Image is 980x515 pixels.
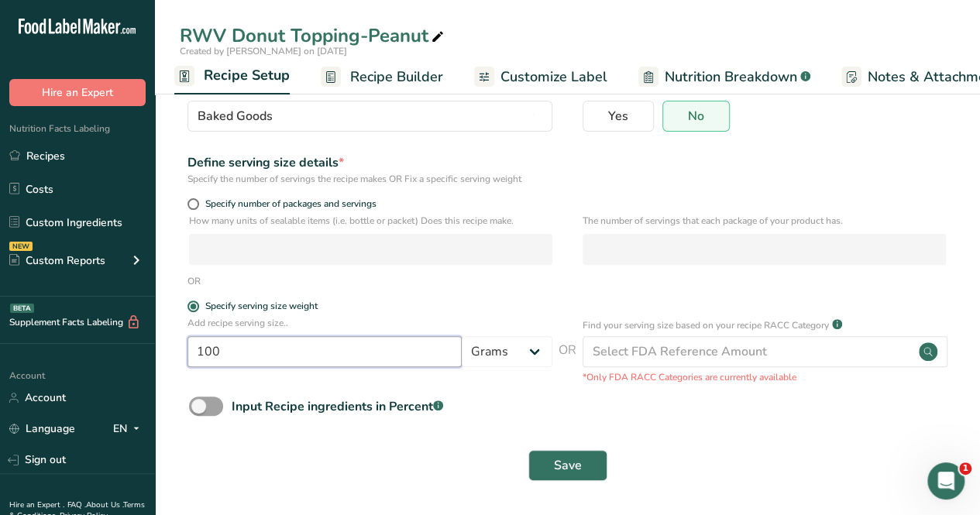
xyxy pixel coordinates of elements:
p: How many units of sealable items (i.e. bottle or packet) Does this recipe make. [189,214,552,228]
p: Find your serving size based on your recipe RACC Category [583,318,829,332]
a: FAQ . [67,500,86,510]
span: Created by [PERSON_NAME] on [DATE] [180,45,347,57]
span: Baked Goods [198,107,273,125]
a: Language [9,415,75,442]
div: RWV Donut Topping-Peanut [180,22,447,50]
button: Baked Goods [187,101,552,132]
span: Specify number of packages and servings [199,198,377,210]
div: Define serving size details [187,153,552,172]
p: Add recipe serving size.. [187,316,552,330]
span: Nutrition Breakdown [665,67,797,88]
div: Specify serving size weight [205,300,318,312]
a: About Us . [86,500,123,510]
p: *Only FDA RACC Categories are currently available [583,370,947,384]
span: Recipe Builder [350,67,443,88]
a: Recipe Builder [321,60,443,94]
span: Recipe Setup [204,65,290,86]
a: Hire an Expert . [9,500,64,510]
span: Customize Label [500,67,607,88]
a: Recipe Setup [174,58,290,95]
div: Select FDA Reference Amount [593,342,767,361]
a: Nutrition Breakdown [638,60,810,94]
div: Custom Reports [9,252,105,269]
button: Hire an Expert [9,79,146,106]
iframe: Intercom live chat [927,462,965,500]
a: Customize Label [474,60,607,94]
span: OR [559,341,576,384]
div: NEW [9,242,33,251]
span: No [688,108,704,124]
span: 1 [959,462,971,475]
div: Input Recipe ingredients in Percent [232,397,443,416]
div: EN [113,420,146,438]
div: Specify the number of servings the recipe makes OR Fix a specific serving weight [187,172,552,186]
input: Type your serving size here [187,336,462,367]
div: BETA [10,304,34,313]
div: OR [187,274,201,288]
span: Save [554,456,582,475]
button: Save [528,450,607,481]
p: The number of servings that each package of your product has. [583,214,946,228]
span: Yes [608,108,628,124]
